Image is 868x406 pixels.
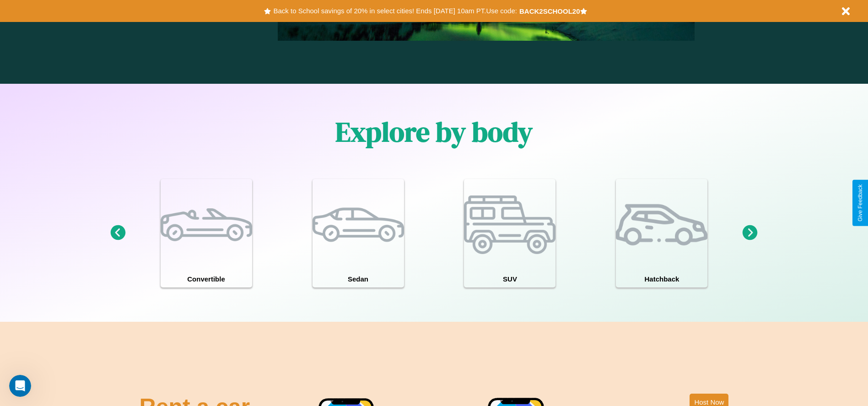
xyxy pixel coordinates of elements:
h4: SUV [464,271,555,287]
h4: Convertible [161,271,252,287]
div: Give Feedback [857,184,863,222]
iframe: Intercom live chat [9,375,31,397]
h4: Sedan [313,271,404,287]
h4: Hatchback [616,271,707,287]
h1: Explore by body [335,113,533,151]
button: Back to School savings of 20% in select cities! Ends [DATE] 10am PT.Use code: [271,5,519,17]
b: BACK2SCHOOL20 [519,7,580,15]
